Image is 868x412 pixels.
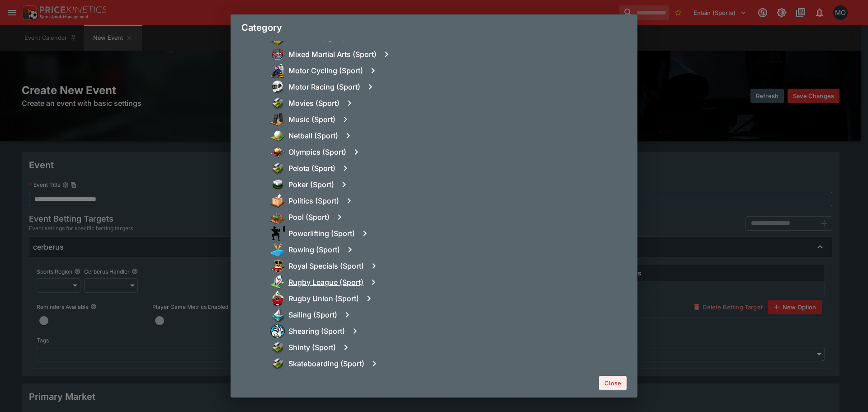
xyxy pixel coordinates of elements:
[231,14,637,41] div: Category
[270,145,285,159] img: olympics.png
[288,115,335,124] h6: Music (Sport)
[270,112,285,127] img: music.png
[270,96,285,110] img: other.png
[288,99,340,108] h6: Movies (Sport)
[288,196,339,206] h6: Politics (Sport)
[270,308,285,322] img: sailing.png
[288,131,338,141] h6: Netball (Sport)
[270,340,285,355] img: other.png
[270,324,285,338] img: shearing.png
[288,343,336,352] h6: Shinty (Sport)
[288,245,340,255] h6: Rowing (Sport)
[270,291,285,306] img: rugby_union.png
[288,164,335,173] h6: Pelota (Sport)
[270,47,285,62] img: mma.png
[288,66,363,76] h6: Motor Cycling (Sport)
[270,177,285,192] img: poker.png
[270,128,285,143] img: netball.png
[288,327,345,336] h6: Shearing (Sport)
[288,82,360,92] h6: Motor Racing (Sport)
[270,210,285,224] img: pool.png
[599,376,627,390] button: Close
[270,161,285,175] img: other.png
[288,180,334,189] h6: Poker (Sport)
[270,275,285,289] img: rugby_league.png
[270,356,285,371] img: other.png
[270,63,285,78] img: motorcycle.png
[288,213,330,222] h6: Pool (Sport)
[288,147,346,157] h6: Olympics (Sport)
[288,310,337,320] h6: Sailing (Sport)
[288,50,377,59] h6: Mixed Martial Arts (Sport)
[288,359,364,369] h6: Skateboarding (Sport)
[270,242,285,257] img: rowing.png
[288,229,355,238] h6: Powerlifting (Sport)
[270,226,285,241] img: powerlifting.png
[288,278,363,287] h6: Rugby League (Sport)
[270,80,285,94] img: motorracing.png
[288,294,359,303] h6: Rugby Union (Sport)
[270,259,285,273] img: royalty.png
[270,194,285,208] img: politics.png
[288,261,364,271] h6: Royal Specials (Sport)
